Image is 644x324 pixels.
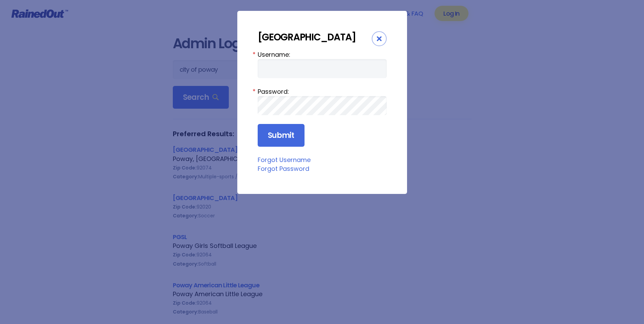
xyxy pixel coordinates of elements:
[258,164,309,173] a: Forgot Password
[372,31,387,46] div: Close
[258,156,311,164] a: Forgot Username
[258,124,305,147] input: Submit
[258,31,372,43] div: [GEOGRAPHIC_DATA]
[258,50,387,59] label: Username:
[258,87,387,96] label: Password:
